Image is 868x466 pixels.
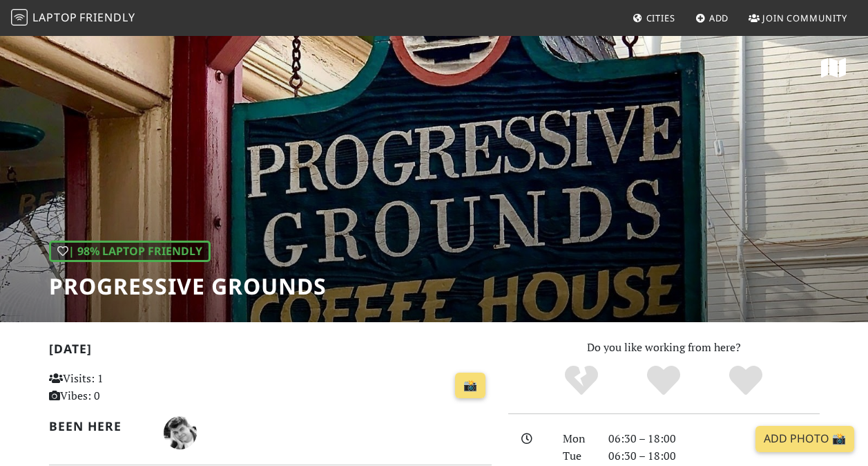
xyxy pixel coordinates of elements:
div: 06:30 – 18:00 [600,447,828,465]
h2: [DATE] [49,342,492,362]
a: Cities [627,6,681,30]
span: Join Community [762,12,847,24]
span: Laptop [32,10,77,25]
a: Add [690,6,735,30]
span: Friendly [79,10,135,25]
h1: Progressive Grounds [49,273,327,299]
a: Add Photo 📸 [755,426,854,452]
div: Yes [623,364,705,398]
p: Do you like working from here? [508,339,820,357]
div: 06:30 – 18:00 [600,430,828,448]
span: Cities [646,12,675,24]
div: Mon [554,430,600,448]
p: Visits: 1 Vibes: 0 [49,370,186,405]
div: | 98% Laptop Friendly [49,241,211,263]
img: 2406-vlad.jpg [164,416,197,449]
a: 📸 [455,373,485,399]
div: No [541,364,623,398]
span: Vlad Sitalo [164,424,197,439]
img: LaptopFriendly [11,9,28,26]
h2: Been here [49,419,147,434]
a: LaptopFriendly LaptopFriendly [11,6,135,30]
div: Tue [554,447,600,465]
a: Join Community [743,6,853,30]
span: Add [709,12,729,24]
div: Definitely! [704,364,787,398]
